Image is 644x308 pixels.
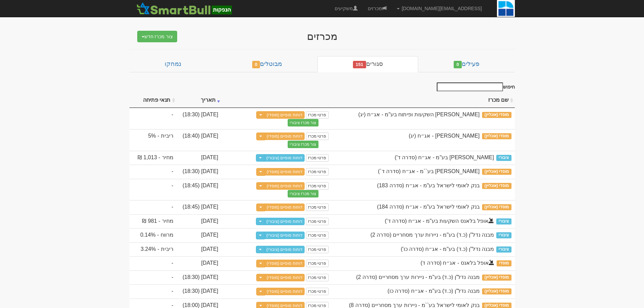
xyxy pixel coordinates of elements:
td: - [129,284,177,299]
td: - [129,270,177,285]
a: דוחות סופיים (ציבורי) [264,232,305,239]
span: 0 [252,61,260,68]
button: צור מכרז ציבורי [288,190,318,197]
td: מחיר - 1,013 ₪ [129,151,177,165]
button: צור מכרז ציבורי [288,119,318,126]
td: מחיר - 981 ₪ [129,214,177,229]
a: פרטי מכרז [306,154,328,162]
a: פרטי מכרז [306,232,328,239]
td: [DATE] [177,228,222,242]
td: [DATE] (18:30) [177,284,222,299]
td: [DATE] [177,256,222,270]
span: אדגר השקעות ופיתוח בע"מ - אג״ח (יג) [358,112,480,117]
a: דוחות סופיים (ציבורי) [264,218,305,225]
span: מיכמן מימון בע``מ - אג״ח (סדרה ד`) [378,168,480,174]
span: צור שמיר - אג״ח (יג) [409,133,480,139]
span: מבנה נדל"ן (כ.ד) בע"מ - ניירות ערך מסחריים (סדרה 2) [356,274,479,280]
button: צור מכרז חדש [137,31,177,42]
td: ריבית - 5% [129,129,177,151]
td: - [129,108,177,129]
a: דוחות סופיים (מוסדי) [265,204,305,211]
span: מוסדי (אונליין) [482,169,511,175]
a: דוחות סופיים (מוסדי) [265,274,305,281]
td: [DATE] (18:40) [177,129,222,151]
span: מיכמן מימון בע"מ - אג״ח (סדרה ד') [395,155,494,160]
span: מבנה נדל"ן (כ.ד) בע"מ - אג״ח (סדרה כו') [401,246,494,252]
th: תנאי פתיחה : activate to sort column ascending [129,93,177,108]
span: מוסדי (אונליין) [482,183,511,189]
span: מבנה נדל"ן (כ.ד) בע"מ - אג״ח (סדרה כו) [387,288,480,294]
label: חיפוש [434,82,515,91]
td: - [129,179,177,200]
span: אופל בלאנס השקעות בע"מ - אג״ח (סדרה ד') [385,218,494,224]
a: דוחות סופיים (מוסדי) [265,182,305,190]
td: [DATE] [177,214,222,229]
span: ציבורי [496,246,511,253]
a: דוחות סופיים (ציבורי) [264,246,305,253]
a: דוחות סופיים (מוסדי) [265,288,305,295]
span: ציבורי [496,232,511,238]
a: פעילים [418,56,515,72]
td: - [129,256,177,270]
td: [DATE] [177,151,222,165]
span: בנק לאומי לישראל בע"מ - אג״ח (סדרה 183) [377,183,479,188]
a: פרטי מכרז [306,204,328,211]
td: מרווח - 0.14% [129,228,177,242]
a: דוחות סופיים (מוסדי) [265,111,305,119]
a: פרטי מכרז [306,133,328,140]
a: נמחקו [129,56,217,72]
a: פרטי מכרז [306,218,328,225]
td: - [129,165,177,179]
span: 0 [454,61,462,68]
span: מוסדי (אונליין) [482,288,511,294]
a: דוחות סופיים (מוסדי) [265,260,305,267]
a: פרטי מכרז [306,111,328,119]
span: מוסדי (אונליין) [482,112,511,118]
span: מוסדי (אונליין) [482,204,511,210]
a: פרטי מכרז [306,288,328,295]
a: פרטי מכרז [306,274,328,281]
span: מוסדי [497,260,511,266]
img: SmartBull Logo [135,2,234,15]
span: מוסדי (אונליין) [482,275,511,281]
a: פרטי מכרז [306,182,328,190]
a: פרטי מכרז [306,260,328,267]
span: ציבורי [496,155,511,161]
td: [DATE] [177,242,222,257]
a: דוחות סופיים (מוסדי) [265,133,305,140]
span: 151 [353,61,366,68]
button: צור מכרז ציבורי [288,141,318,148]
td: [DATE] (18:45) [177,200,222,214]
a: דוחות סופיים (ציבורי) [264,154,305,162]
td: - [129,200,177,214]
td: ריבית - 3.24% [129,242,177,257]
td: [DATE] (18:30) [177,165,222,179]
span: בנק לאומי לישראל בע"מ - אג״ח (סדרה 184) [377,204,479,210]
td: [DATE] (18:30) [177,270,222,285]
th: שם מכרז : activate to sort column ascending [332,93,515,108]
div: מכרזים [190,31,454,42]
span: אופל בלאנס - אג״ח (סדרה ד) [421,260,494,266]
span: מבנה נדל"ן (כ.ד) בע"מ - ניירות ערך מסחריים (סדרה 2) [371,232,494,238]
a: דוחות סופיים (מוסדי) [265,168,305,175]
td: [DATE] (18:30) [177,108,222,129]
span: בנק לאומי לישראל בע``מ - ניירות ערך מסחריים (סדרה 8) [349,302,480,308]
a: מבוטלים [217,56,317,72]
a: סגורים [317,56,418,72]
th: תאריך : activate to sort column ascending [177,93,222,108]
input: חיפוש [437,82,503,91]
td: [DATE] (18:45) [177,179,222,200]
span: ציבורי [496,218,511,224]
span: מוסדי (אונליין) [482,133,511,139]
a: פרטי מכרז [306,246,328,253]
a: פרטי מכרז [306,168,328,175]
